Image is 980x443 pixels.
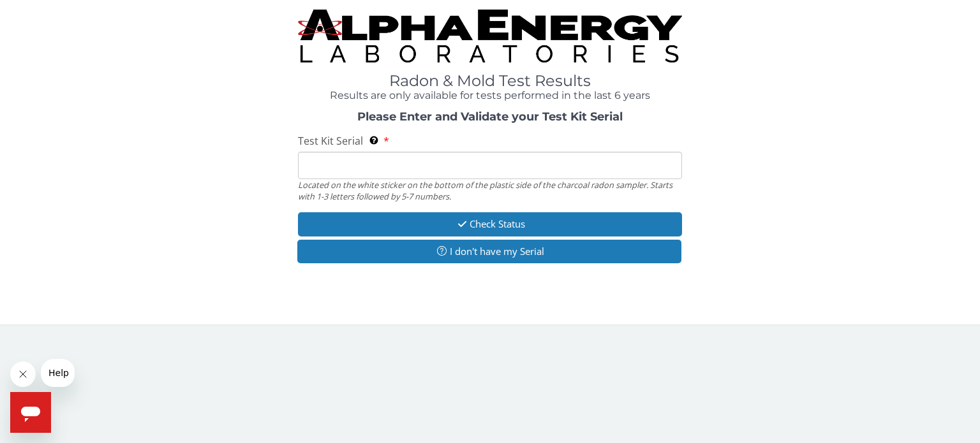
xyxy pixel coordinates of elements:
[298,90,682,101] h4: Results are only available for tests performed in the last 6 years
[298,73,682,89] h1: Radon & Mold Test Results
[298,134,363,148] span: Test Kit Serial
[298,179,682,203] div: Located on the white sticker on the bottom of the plastic side of the charcoal radon sampler. Sta...
[10,361,36,387] iframe: Close message
[298,212,682,236] button: Check Status
[10,392,51,433] iframe: Button to launch messaging window
[298,10,682,62] img: TightCrop.jpg
[297,240,681,263] button: I don't have my Serial
[41,359,75,387] iframe: Message from company
[357,110,623,124] strong: Please Enter and Validate your Test Kit Serial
